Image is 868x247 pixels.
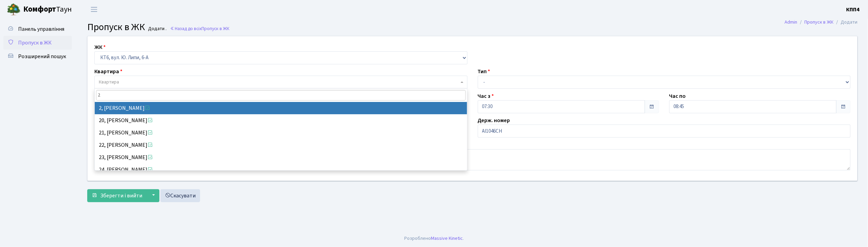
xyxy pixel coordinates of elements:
[18,53,66,60] span: Розширений пошук
[95,127,467,139] li: 21, [PERSON_NAME]
[478,67,490,76] label: Тип
[846,6,860,13] b: КПП4
[3,36,72,50] a: Пропуск в ЖК
[23,4,72,15] span: Таун
[785,18,798,26] a: Admin
[95,102,467,114] li: 2, [PERSON_NAME]
[86,4,103,15] button: Переключити навігацію
[99,79,119,86] span: Квартира
[3,22,72,36] a: Панель управління
[87,20,145,34] span: Пропуск в ЖК
[669,92,686,100] label: Час по
[775,15,868,29] nav: breadcrumb
[478,116,510,125] label: Держ. номер
[404,235,464,242] div: Розроблено .
[201,25,229,32] span: Пропуск в ЖК
[18,39,52,47] span: Пропуск в ЖК
[100,192,142,199] span: Зберегти і вийти
[834,18,858,26] li: Додати
[431,235,463,242] a: Massive Kinetic
[95,164,467,176] li: 24, [PERSON_NAME]
[170,25,229,32] a: Назад до всіхПропуск в ЖК
[846,5,860,14] a: КПП4
[3,50,72,63] a: Розширений пошук
[478,92,494,100] label: Час з
[805,18,834,26] a: Пропуск в ЖК
[94,43,106,51] label: ЖК
[95,114,467,127] li: 20, [PERSON_NAME]
[7,3,21,16] img: logo.png
[94,67,122,76] label: Квартира
[95,139,467,151] li: 22, [PERSON_NAME]
[18,25,64,33] span: Панель управління
[87,189,147,202] button: Зберегти і вийти
[23,4,56,15] b: Комфорт
[95,151,467,164] li: 23, [PERSON_NAME]
[160,189,200,202] a: Скасувати
[147,26,167,32] small: Додати .
[478,125,851,138] input: АА1234АА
